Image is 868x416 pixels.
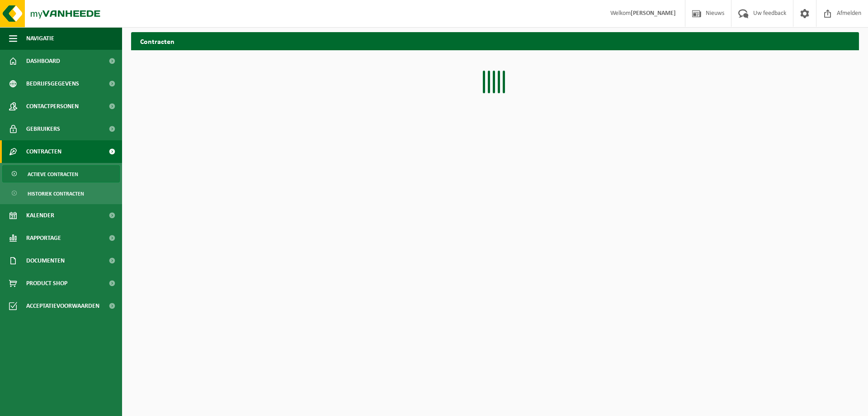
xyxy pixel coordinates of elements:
[26,204,54,227] span: Kalender
[26,72,79,95] span: Bedrijfsgegevens
[28,166,78,183] span: Actieve contracten
[26,140,61,163] span: Contracten
[26,227,61,249] span: Rapportage
[26,249,65,272] span: Documenten
[26,27,54,50] span: Navigatie
[26,118,60,140] span: Gebruikers
[2,185,120,202] a: Historiek contracten
[26,95,79,118] span: Contactpersonen
[131,32,859,50] h2: Contracten
[631,10,676,17] strong: [PERSON_NAME]
[26,295,99,317] span: Acceptatievoorwaarden
[2,165,120,182] a: Actieve contracten
[26,272,67,295] span: Product Shop
[28,185,84,202] span: Historiek contracten
[26,50,60,72] span: Dashboard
